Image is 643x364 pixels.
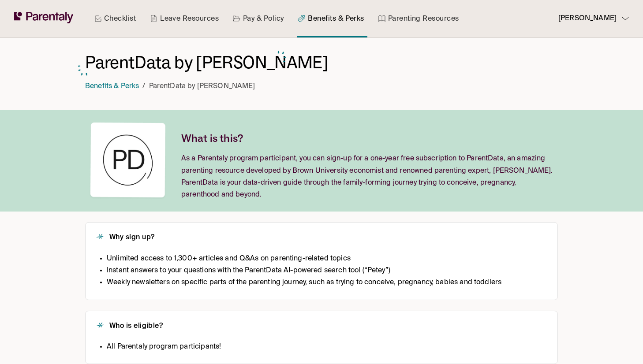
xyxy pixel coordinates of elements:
[142,81,145,93] li: /
[107,277,501,289] li: Weekly newsletters on specific parts of the parenting journey, such as trying to conceive, pregna...
[85,83,139,90] a: Benefits & Perks
[558,13,617,25] p: [PERSON_NAME]
[149,81,255,93] p: ParentData by [PERSON_NAME]
[107,341,221,353] li: All Parentaly program participants!
[85,52,328,73] h1: ParentData by [PERSON_NAME]
[107,253,501,265] li: Unlimited access to 1,300+ articles and Q&As on parenting-related topics
[107,265,501,277] li: Instant answers to your questions with the ParentData AI-powered search tool (“Petey”)
[181,132,554,144] h2: What is this?
[109,233,155,242] h2: Why sign up?
[181,153,554,201] p: As a Parentaly program participant, you can sign-up for a one-year free subscription to ParentDat...
[109,322,163,331] h2: Who is eligible?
